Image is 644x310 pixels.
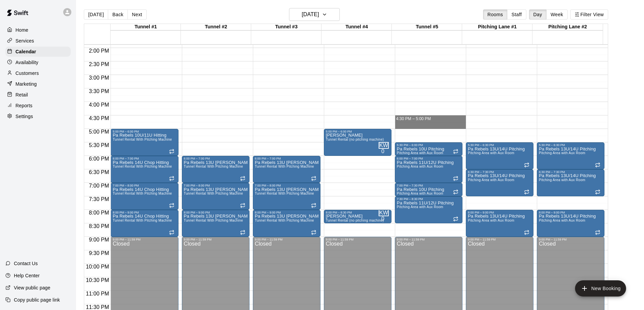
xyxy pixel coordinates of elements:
p: Reports [16,102,32,109]
div: 5:30 PM – 6:30 PM [468,143,531,147]
span: Pitching Area with Aux Room [539,178,585,182]
div: Kevin Wood [379,142,389,149]
div: 7:00 PM – 8:00 PM [113,184,176,187]
span: 5:30 PM [87,142,111,148]
button: [DATE] [289,8,340,21]
span: Kevin Wood [381,142,389,154]
button: Next [127,9,146,20]
span: 4:30 PM – 5:00 PM [396,116,431,121]
span: 9:30 PM [87,250,111,256]
div: Home [5,25,71,35]
div: 8:00 PM – 9:00 PM [184,211,247,214]
div: 9:00 PM – 11:59 PM [539,238,602,241]
div: 9:00 PM – 11:59 PM [184,238,247,241]
span: 11:30 PM [84,304,111,310]
div: 6:00 PM – 7:00 PM [184,157,247,160]
div: 5:30 PM – 6:30 PM: Pa Rebels 13U/14U Pitching [537,142,604,169]
div: 8:00 PM – 9:00 PM [539,211,602,214]
div: Tunnel #2 [181,24,251,30]
p: Calendar [16,48,36,55]
div: 7:00 PM – 8:00 PM: Pa Rebels 13U Kelley Hitting [253,183,320,210]
span: 7:30 PM [87,196,111,202]
div: 6:30 PM – 7:30 PM [539,170,602,174]
p: Help Center [14,272,40,279]
div: 9:00 PM – 11:59 PM [255,238,318,241]
span: Recurring event [595,189,600,195]
button: add [575,280,626,297]
span: 3:30 PM [87,88,111,94]
div: Tunnel #1 [111,24,181,30]
div: 8:00 PM – 9:00 PM: Pa Rebels 13U Kelley Hitting [253,210,320,237]
div: 6:00 PM – 7:00 PM: Pa Rebels 14U Chop Hitting [111,156,178,183]
span: Tunnel Rental With Pitching Machine [255,219,314,222]
a: Reports [5,101,71,111]
div: 6:00 PM – 7:00 PM [255,157,318,160]
button: Rooms [483,9,507,20]
div: 8:00 PM – 8:30 PM [326,211,389,214]
p: Contact Us [14,260,38,267]
button: Back [108,9,128,20]
span: 3:00 PM [87,75,111,81]
span: Tunnel Rental With Pitching Machine [113,138,172,141]
div: 5:30 PM – 6:30 PM [539,143,602,147]
span: Tunnel Rental With Pitching Machine [184,219,243,222]
a: Calendar [5,47,71,57]
a: Marketing [5,79,71,89]
span: Recurring event [311,203,316,208]
span: Tunnel Rental (no pitching machine) [326,138,384,141]
span: 11:00 PM [84,291,111,297]
p: Customers [16,70,39,77]
div: 8:00 PM – 9:00 PM: Pa Rebels 14U Chop Hitting [111,210,178,237]
span: 2:30 PM [87,61,111,67]
div: Pitching Lane #2 [532,24,603,30]
span: 10:00 PM [84,264,111,270]
span: 10:30 PM [84,277,111,283]
p: Availability [16,59,39,66]
span: 8:30 PM [87,223,111,229]
span: Recurring event [240,176,245,181]
span: Tunnel Rental With Pitching Machine [113,192,172,195]
button: Week [546,9,568,20]
span: Recurring event [169,203,174,208]
span: Tunnel Rental With Pitching Machine [184,192,243,195]
div: Tunnel #3 [251,24,321,30]
p: Retail [16,91,28,98]
span: Recurring event [524,189,529,195]
span: 7:00 PM [87,183,111,189]
span: Recurring event [311,176,316,181]
span: Recurring event [595,230,600,235]
span: Pitching Area with Aux Room [468,219,514,222]
span: Tunnel Rental With Pitching Machine [184,165,243,168]
div: 6:00 PM – 7:00 PM [113,157,176,160]
p: Marketing [16,81,37,87]
div: 9:00 PM – 11:59 PM [468,238,531,241]
div: 6:30 PM – 7:30 PM: Pa Rebels 13U/14U Pitching [537,169,604,196]
span: 5:00 PM [87,129,111,135]
span: Recurring event [169,230,174,235]
div: 9:00 PM – 11:59 PM [326,238,389,241]
div: 5:00 PM – 6:00 PM [113,130,176,133]
span: Pitching Area with Aux Room [539,219,585,222]
a: Retail [5,90,71,100]
span: KW [379,142,388,148]
a: Settings [5,111,71,121]
p: Services [16,37,34,44]
span: KW [379,210,388,216]
span: Tunnel Rental With Pitching Machine [255,165,314,168]
a: Availability [5,57,71,67]
div: 5:30 PM – 6:30 PM: Pa Rebels 13U/14U Pitching [466,142,533,169]
span: Tunnel Rental With Pitching Machine [113,219,172,222]
span: Pitching Area with Aux Room [539,151,585,155]
span: Tunnel Rental (no pitching machine) [326,219,384,222]
span: 0 [381,148,384,154]
div: Tunnel #5 [392,24,462,30]
button: Filter View [570,9,608,20]
p: Home [16,27,28,33]
div: 5:00 PM – 6:00 PM [326,130,389,133]
div: Kevin Wood [379,209,389,216]
span: 6:00 PM [87,156,111,162]
button: [DATE] [84,9,108,20]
